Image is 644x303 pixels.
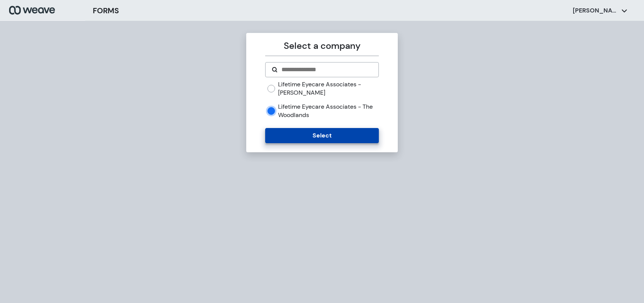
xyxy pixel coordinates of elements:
input: Search [281,65,372,74]
p: Select a company [265,39,378,53]
label: Lifetime Eyecare Associates - [PERSON_NAME] [278,80,378,97]
label: Lifetime Eyecare Associates - The Woodlands [278,103,378,119]
p: [PERSON_NAME] [573,6,618,15]
button: Select [265,128,378,143]
h3: FORMS [93,5,119,16]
